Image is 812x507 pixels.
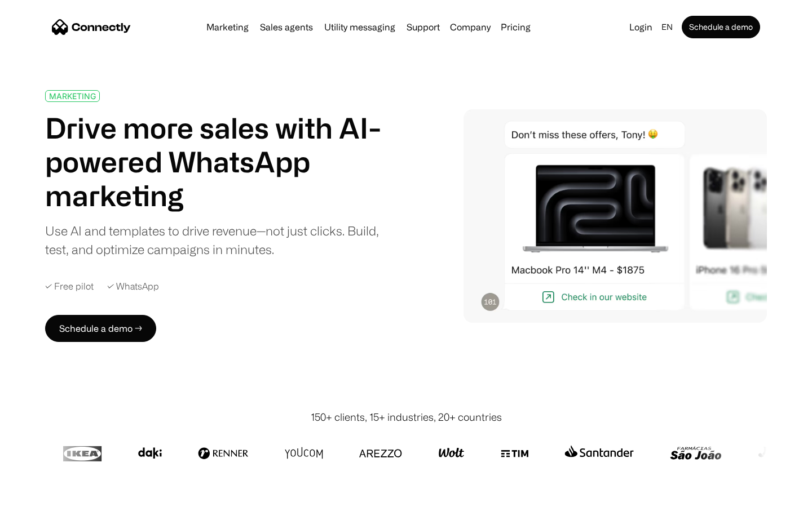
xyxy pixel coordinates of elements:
[661,19,673,35] div: en
[107,281,159,292] div: ✓ WhatsApp
[255,23,317,32] a: Sales agents
[625,19,657,35] a: Login
[23,487,68,503] ul: Language list
[202,23,253,32] a: Marketing
[450,19,491,35] div: Company
[11,486,68,503] aside: Language selected: English
[402,23,444,32] a: Support
[49,92,96,100] div: MARKETING
[45,221,394,259] div: Use AI and templates to drive revenue—not just clicks. Build, test, and optimize campaigns in min...
[496,23,535,32] a: Pricing
[682,16,760,38] a: Schedule a demo
[45,281,94,292] div: ✓ Free pilot
[311,410,502,425] div: 150+ clients, 15+ industries, 20+ countries
[320,23,400,32] a: Utility messaging
[45,111,394,212] h1: Drive more sales with AI-powered WhatsApp marketing
[45,315,156,342] a: Schedule a demo →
